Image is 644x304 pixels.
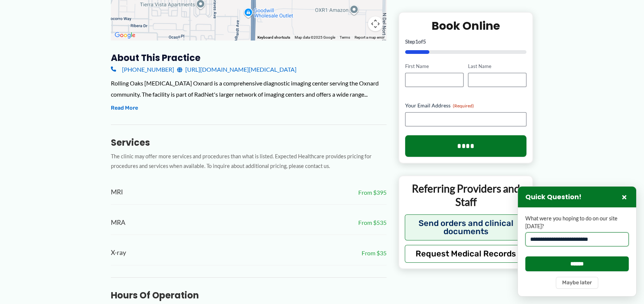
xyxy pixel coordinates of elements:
p: Step of [405,39,527,44]
label: What were you hoping to do on our site [DATE]? [525,215,629,230]
span: From $35 [362,248,387,259]
a: Terms (opens in new tab) [340,35,350,39]
span: 5 [423,38,426,45]
label: First Name [405,63,464,70]
h3: About this practice [111,52,387,64]
img: Google [113,30,137,40]
span: From $535 [358,217,387,228]
button: Request Medical Records [405,245,527,262]
button: Map camera controls [368,16,383,31]
h3: Services [111,137,387,148]
a: [URL][DOMAIN_NAME][MEDICAL_DATA] [177,64,297,75]
button: Keyboard shortcuts [257,35,290,40]
span: MRI [111,186,123,198]
span: MRA [111,217,125,229]
a: [PHONE_NUMBER] [111,64,174,75]
span: 1 [415,38,418,45]
button: Maybe later [556,277,598,289]
label: Last Name [468,63,526,70]
a: Open this area in Google Maps (opens a new window) [113,30,137,40]
button: Send orders and clinical documents [405,214,527,240]
button: Read More [111,104,138,113]
a: Report a map error [355,35,384,39]
h3: Quick Question! [525,193,581,201]
span: X-ray [111,247,126,259]
button: Close [620,193,629,201]
h3: Hours of Operation [111,290,387,301]
p: The clinic may offer more services and procedures than what is listed. Expected Healthcare provid... [111,152,387,172]
span: (Required) [453,103,474,109]
p: Referring Providers and Staff [405,182,527,209]
label: Your Email Address [405,102,527,109]
div: Rolling Oaks [MEDICAL_DATA] Oxnard is a comprehensive diagnostic imaging center serving the Oxnar... [111,78,387,100]
h2: Book Online [405,19,527,33]
span: From $395 [358,187,387,198]
span: Map data ©2025 Google [295,35,335,39]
